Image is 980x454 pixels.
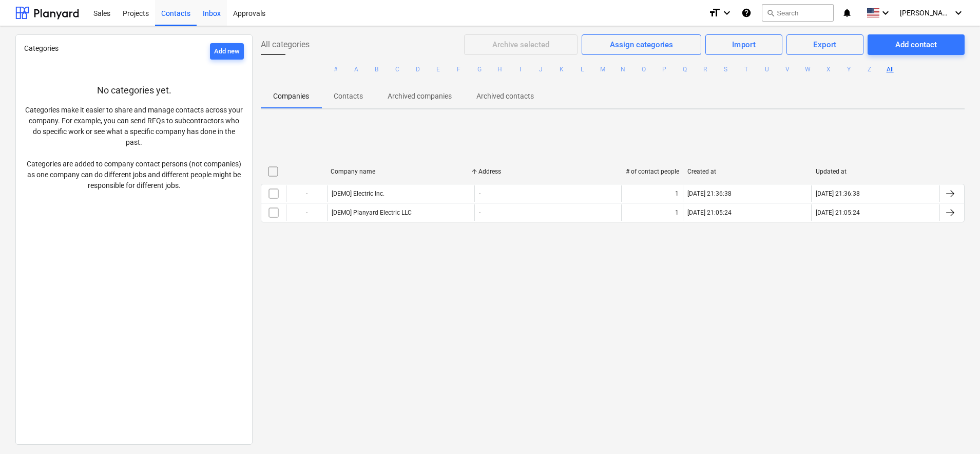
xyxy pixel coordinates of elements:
button: P [658,63,670,75]
button: All [884,63,896,75]
button: Q [679,63,691,75]
div: Created at [687,168,808,175]
button: K [555,63,568,75]
div: - [286,185,327,202]
i: keyboard_arrow_down [721,7,733,19]
span: [PERSON_NAME] [900,9,951,17]
button: X [822,63,835,75]
button: Import [705,34,783,55]
p: No categories yet. [24,84,244,97]
button: W [802,63,814,75]
div: - [479,209,481,216]
span: Categories [24,44,59,52]
div: [DATE] 21:36:38 [687,190,732,197]
div: Export [813,38,837,51]
button: D [412,63,424,75]
div: [DATE] 21:05:24 [687,209,732,216]
div: Import [732,38,756,51]
div: [DATE] 21:36:38 [816,190,860,197]
button: Assign categories [582,34,701,55]
button: V [781,63,794,75]
p: Companies [273,91,309,102]
button: # [330,63,342,75]
button: B [371,63,383,75]
i: format_size [708,7,721,19]
div: 1 [675,209,679,216]
button: F [453,63,465,75]
button: L [576,63,588,75]
i: notifications [842,7,852,19]
div: Updated at [816,168,936,175]
button: O [638,63,650,75]
div: [DATE] 21:05:24 [816,209,860,216]
div: # of contact people [626,168,679,175]
p: Archived companies [388,91,452,102]
button: C [391,63,403,75]
p: Categories make it easier to share and manage contacts across your company. For example, you can ... [24,105,244,191]
button: I [514,63,527,75]
button: Add new [210,43,244,60]
button: J [535,63,547,75]
div: 1 [675,190,679,197]
button: N [617,63,629,75]
button: A [350,63,362,75]
p: Archived contacts [476,91,534,102]
div: [DEMO] Electric Inc. [332,190,385,197]
button: E [432,63,445,75]
span: search [766,9,775,17]
div: - [286,204,327,221]
button: H [494,63,506,75]
button: R [699,63,712,75]
i: keyboard_arrow_down [879,7,892,19]
div: Add contact [895,38,937,51]
button: Z [863,63,876,75]
div: Add new [214,46,240,58]
button: G [473,63,486,75]
button: Export [786,34,863,55]
div: - [479,190,481,197]
button: M [597,63,609,75]
div: [DEMO] Planyard Electric LLC [332,209,412,216]
button: Y [843,63,855,75]
button: S [720,63,732,75]
button: Add contact [868,34,965,55]
button: Search [762,4,834,22]
p: Contacts [334,91,363,102]
div: Company name [331,168,470,175]
div: Address [478,168,618,175]
i: keyboard_arrow_down [952,7,965,19]
button: T [740,63,753,75]
div: Assign categories [610,38,673,51]
i: Knowledge base [741,7,752,19]
button: U [761,63,773,75]
span: All categories [261,39,310,51]
iframe: Chat Widget [929,405,980,454]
